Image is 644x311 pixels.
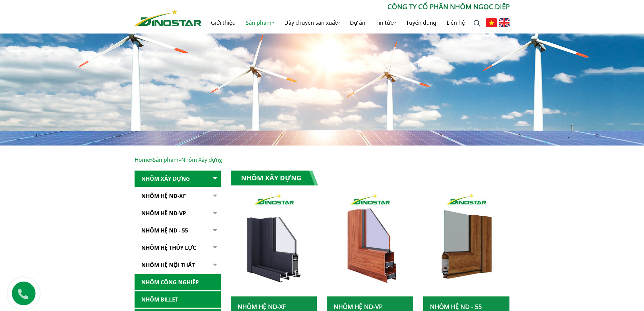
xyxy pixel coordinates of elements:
[135,274,221,291] a: Nhôm Công nghiệp
[201,2,510,12] p: CÔNG TY CỔ PHẦN NHÔM NGỌC DIỆP
[430,303,482,311] a: NHÔM HỆ ND - 55
[345,12,371,34] a: Dự án
[231,191,317,296] img: nhom xay dung
[135,9,201,26] img: Nhôm Dinostar
[181,156,222,163] span: Nhôm Xây dựng
[135,205,221,222] a: Nhôm Hệ ND-VP
[423,191,509,296] img: nhom xay dung
[442,12,470,34] a: Liên hệ
[135,222,221,239] a: NHÔM HỆ ND - 55
[135,171,221,187] a: Nhôm Xây dựng
[206,12,241,34] a: Giới thiệu
[135,156,222,163] span: » »
[279,12,345,34] a: Dây chuyền sản xuất
[135,156,150,163] a: Home
[135,257,221,273] a: Nhôm hệ nội thất
[238,303,286,311] a: Nhôm Hệ ND-XF
[499,18,510,27] img: English
[401,12,442,34] a: Tuyển dụng
[486,18,497,27] img: Tiếng Việt
[327,191,413,296] img: nhom xay dung
[135,291,221,308] a: Nhôm Billet
[231,171,318,185] h1: Nhôm Xây dựng
[474,20,480,27] img: search
[241,12,279,34] a: Sản phẩm
[153,156,178,163] a: Sản phẩm
[135,188,221,204] a: Nhôm Hệ ND-XF
[371,12,401,34] a: Tin tức
[334,303,383,311] a: Nhôm Hệ ND-VP
[135,240,221,256] a: Nhôm hệ thủy lực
